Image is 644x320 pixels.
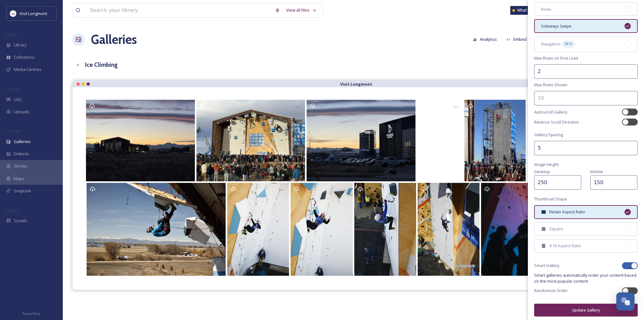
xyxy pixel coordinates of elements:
[541,23,572,29] span: Sideways Swipe
[549,243,581,249] span: 9:16 Aspect Ratio
[480,182,621,277] a: Opens media popup. Media description: Copy of DSC08323.jpg.
[549,209,585,215] span: Retain Aspect Ratio
[534,141,638,155] input: 2
[14,109,30,115] span: Uploads
[534,91,638,105] input: 10
[6,208,19,213] span: SOCIALS
[14,163,27,169] span: Stories
[86,182,227,277] a: Opens media popup. Media description: Copy of _G6A3374.JPG.
[14,176,24,182] span: Maps
[534,272,638,284] span: Smart galleries automatically order your content based on the most popular content.
[417,182,480,277] a: Opens media popup. Media description: Copy of _G6A3397.JPG.
[534,64,638,79] input: 2
[14,188,31,194] span: SnapLink
[534,162,559,168] span: Image Height
[14,42,26,48] span: Library
[196,99,306,182] a: Opens media popup. Media description: Ice Climbing World Cup 2025.
[534,55,578,61] span: Max Rows on First Load
[227,182,290,277] a: Opens media popup. Media description: Copy of _G6A0010.JPG.
[534,288,568,294] span: Randomize Order
[541,6,551,12] span: Rows
[470,33,503,45] a: Analytics
[616,292,635,311] button: Open Chat
[534,196,567,202] span: Thumbnail Shape
[534,109,567,115] span: Autoscroll Gallery
[590,175,637,190] input: 250
[85,99,196,182] a: Opens media popup. Media description: Ice Climbing World Cup 2025.
[6,129,21,134] span: WIDGETS
[549,226,563,232] span: Square
[534,119,579,125] span: Reverse Scroll Direction
[14,218,27,224] span: Socials
[416,99,464,182] a: Opens media popup. Media description: Ice Climbing World Cup 2025.
[534,304,638,317] button: Update Gallery
[503,33,530,45] button: Embed
[14,54,35,60] span: Collections
[22,312,40,316] span: Privacy Policy
[510,6,542,15] a: What's New
[6,87,20,92] span: COLLECT
[14,151,29,157] span: Embeds
[10,10,16,17] img: longmont.jpg
[464,99,527,182] a: Opens media popup. Media description: Ice Climbing World Cup 2025.
[353,182,417,277] a: Opens media popup. Media description: Copy of _G6A0093.JPG.
[283,4,320,16] a: View all files
[85,60,118,69] h3: Ice Climbing
[14,139,31,145] span: Galleries
[534,82,567,88] span: Max Rows Shown
[534,132,563,138] span: Gallery Spacing
[470,33,500,45] button: Analytics
[14,97,22,103] span: UGC
[14,67,41,72] span: Media Centres
[534,263,559,269] span: Smart Gallery
[290,182,353,277] a: Opens media popup. Media description: Copy of _G6A0049.JPG.
[527,99,574,182] a: Opens media popup. Media description: IceWall-VisitLongmont.mov.
[534,169,550,174] span: Desktop
[91,30,137,49] a: Galleries
[87,3,272,17] input: Search your library
[19,11,47,16] span: Visit Longmont
[534,175,581,190] input: 250
[340,81,372,87] strong: Visit Longmont
[590,169,603,174] span: Mobile
[541,41,561,47] span: Navigation
[306,99,416,182] a: Opens media popup. Media description: Ice Climbing World Cup 2025.
[6,32,17,37] span: MEDIA
[22,309,40,317] a: Privacy Policy
[565,42,572,46] span: BETA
